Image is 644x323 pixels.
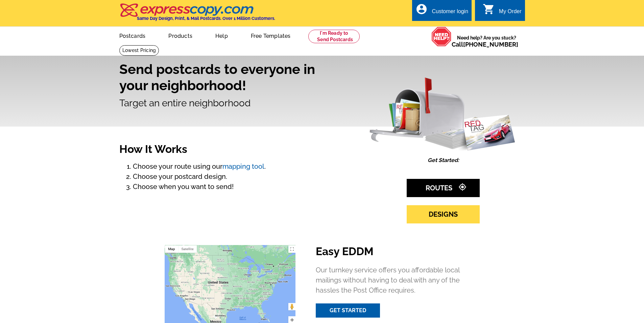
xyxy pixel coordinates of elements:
[222,162,264,170] a: mapping tool
[137,16,275,21] h4: Same Day Design, Print, & Mail Postcards. Over 1 Million Customers.
[407,157,480,176] h4: Get Started:
[369,77,515,151] img: saturated-mail-marketing.png
[240,27,302,43] a: Free Templates
[432,8,468,18] div: Customer login
[316,303,380,318] a: GET STARTED
[316,245,479,259] h2: Easy EDDM
[407,205,480,223] a: DESIGNS
[483,7,522,16] a: shopping_cart My Order
[158,27,203,43] a: Products
[407,179,480,197] a: ROUTESgps_fixed
[452,34,522,48] span: Need help? Are you stuck?
[483,3,495,15] i: shopping_cart
[133,161,351,171] li: Choose your route using our .
[452,41,518,48] span: Call
[133,171,351,182] li: Choose your postcard design.
[415,3,428,15] i: account_circle
[431,27,452,47] img: help
[463,41,518,48] a: [PHONE_NUMBER]
[119,96,525,110] p: Target an entire neighborhood
[205,27,239,43] a: Help
[316,262,479,298] p: Our turnkey service offers you affordable local mailings without having to deal with any of the h...
[119,61,322,93] h1: Send postcards to everyone in your neighborhood!
[109,27,157,43] a: Postcards
[119,8,275,21] a: Same Day Design, Print, & Mail Postcards. Over 1 Million Customers.
[499,8,522,18] div: My Order
[415,7,468,16] a: account_circle Customer login
[133,182,351,192] li: Choose when you want to send!
[458,184,466,191] i: gps_fixed
[119,143,351,158] h2: How It Works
